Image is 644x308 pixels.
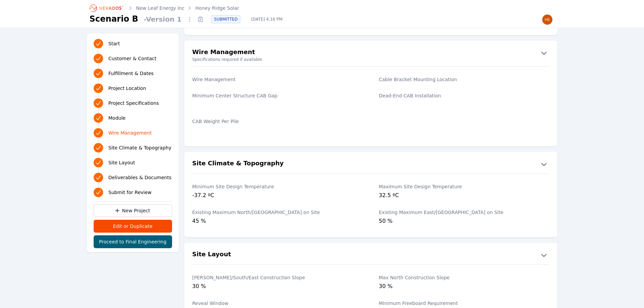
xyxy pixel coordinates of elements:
[195,5,239,11] a: Honey Ridge Solar
[192,191,363,201] div: -37.2 ºC
[109,85,146,92] span: Project Location
[211,15,240,23] div: SUBMITTED
[109,40,120,47] span: Start
[184,159,557,169] button: Site Climate & Topography
[192,183,363,190] label: Minimum Site Design Temperature
[109,100,159,106] span: Project Specifications
[542,14,553,25] img: Henar Luque
[141,15,184,24] span: - Version 1
[192,209,363,216] label: Existing Maximum North/[GEOGRAPHIC_DATA] on Site
[192,118,363,125] label: CAB Weight Per Pile
[192,159,284,169] h2: Site Climate & Topography
[379,300,549,307] label: Minimum Freeboard Requirement
[109,189,152,196] span: Submit for Review
[94,220,172,233] button: Edit or Duplicate
[184,47,557,58] button: Wire Management
[379,92,549,99] label: Dead-End CAB Installation
[90,3,239,14] nav: Breadcrumb
[192,300,363,307] label: Reveal Window
[379,183,549,190] label: Maximum Site Design Temperature
[94,38,172,198] nav: Progress
[379,76,549,83] label: Cable Bracket Mounting Location
[192,92,363,99] label: Minimum Center Structure CAB Gap
[109,144,171,151] span: Site Climate & Topography
[192,47,255,58] h2: Wire Management
[109,159,135,166] span: Site Layout
[184,57,557,62] small: Specifications required if available
[379,191,549,201] div: 32.5 ºC
[94,204,172,217] a: New Project
[109,174,172,181] span: Deliverables & Documents
[246,17,288,22] span: [DATE] 4:16 PM
[379,282,549,292] div: 30 %
[192,217,363,227] div: 45 %
[109,55,157,62] span: Customer & Contact
[379,209,549,216] label: Existing Maximum East/[GEOGRAPHIC_DATA] on Site
[184,250,557,260] button: Site Layout
[379,274,549,281] label: Max North Construction Slope
[192,76,363,83] label: Wire Management
[192,274,363,281] label: [PERSON_NAME]/South/East Construction Slope
[192,250,231,260] h2: Site Layout
[90,14,138,24] h1: Scenario B
[379,217,549,227] div: 50 %
[109,129,152,136] span: Wire Management
[136,5,185,11] a: New Leaf Energy Inc
[94,235,172,248] button: Proceed to Final Engineering
[192,282,363,292] div: 30 %
[109,115,126,121] span: Module
[109,70,154,77] span: Fulfillment & Dates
